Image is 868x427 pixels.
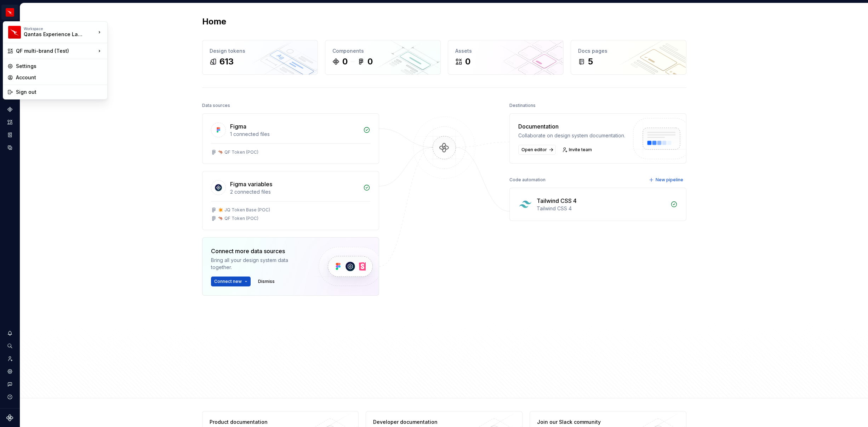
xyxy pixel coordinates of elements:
img: 6b187050-a3ed-48aa-8485-808e17fcee26.png [8,26,21,39]
div: Workspace [24,27,96,31]
div: QF multi-brand (Test) [16,47,96,55]
div: Qantas Experience Language [24,31,84,38]
div: Settings [16,63,103,70]
div: Account [16,74,103,81]
div: Sign out [16,89,103,96]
